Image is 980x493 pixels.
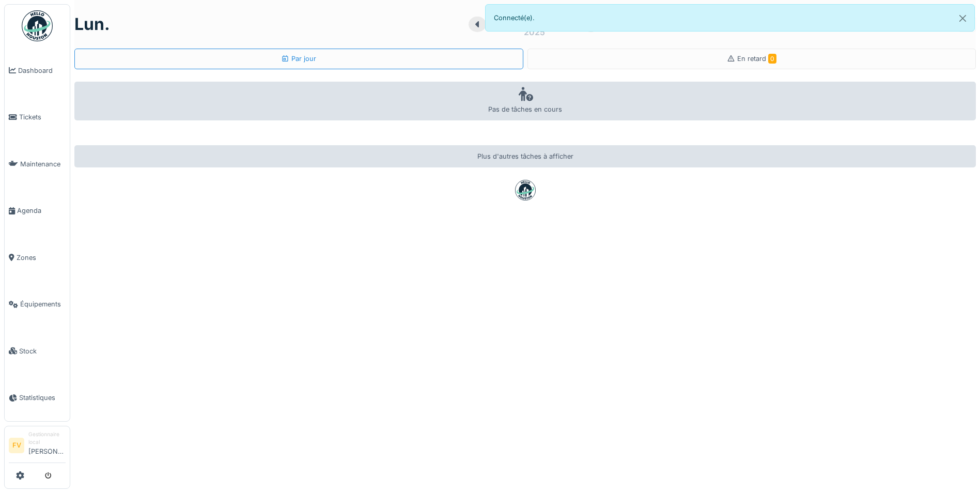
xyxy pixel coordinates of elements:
[20,159,66,169] span: Maintenance
[19,346,66,356] span: Stock
[485,4,975,32] div: Connecté(e).
[20,299,66,309] span: Équipements
[737,55,776,63] span: En retard
[951,5,974,32] button: Close
[5,141,70,188] a: Maintenance
[22,10,53,41] img: Badge_color-CXgf-gQk.svg
[5,94,70,141] a: Tickets
[74,145,976,167] div: Plus d'autres tâches à afficher
[17,253,66,263] span: Zones
[5,375,70,422] a: Statistiques
[19,112,66,122] span: Tickets
[5,328,70,375] a: Stock
[19,393,66,403] span: Statistiques
[5,281,70,328] a: Équipements
[18,66,66,75] span: Dashboard
[5,234,70,281] a: Zones
[28,430,66,460] li: [PERSON_NAME]
[74,82,976,120] div: Pas de tâches en cours
[74,14,110,34] h1: lun.
[281,54,316,64] div: Par jour
[515,180,536,201] img: badge-BVDL4wpA.svg
[524,26,545,38] div: 2025
[17,206,66,215] span: Agenda
[5,188,70,235] a: Agenda
[5,47,70,94] a: Dashboard
[28,430,66,446] div: Gestionnaire local
[9,430,66,463] a: FV Gestionnaire local[PERSON_NAME]
[768,54,776,64] span: 0
[9,438,24,453] li: FV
